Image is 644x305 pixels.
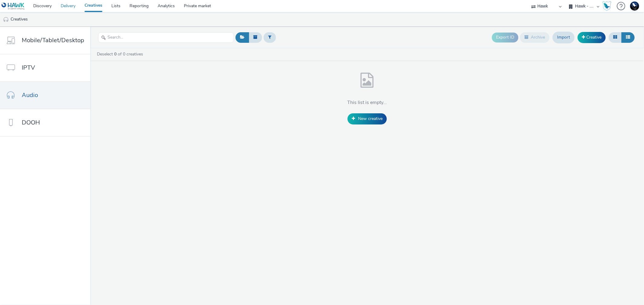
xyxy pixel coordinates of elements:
[114,51,117,57] strong: 0
[22,91,38,99] span: Audio
[630,2,639,11] img: Support Hawk
[553,32,575,43] a: Import
[348,99,387,106] h4: This list is empty...
[22,118,40,127] span: DOOH
[492,33,518,42] button: Export ID
[22,36,84,45] span: Mobile/Tablet/Desktop
[2,2,25,10] img: undefined Logo
[602,1,611,11] img: Hawk Academy
[22,63,35,72] span: IPTV
[348,113,387,124] a: New creative
[520,32,549,42] button: Archive
[578,32,606,43] a: Creative
[609,32,622,42] button: Grid
[621,32,635,42] button: Table
[602,1,614,11] a: Hawk Academy
[358,116,383,121] span: New creative
[98,32,234,43] input: Search...
[96,51,146,57] a: Deselect of 0 creatives
[3,17,9,23] img: audio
